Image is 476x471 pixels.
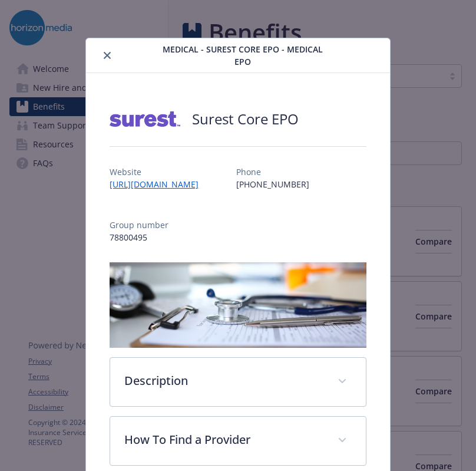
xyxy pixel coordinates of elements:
p: Description [124,372,323,390]
button: close [100,48,114,62]
img: Surest [110,101,180,137]
p: How To Find a Provider [124,431,323,449]
h2: Surest Core EPO [192,109,299,129]
p: Phone [236,166,309,178]
div: Description [110,358,365,406]
a: [URL][DOMAIN_NAME] [110,179,208,190]
p: Group number [110,219,168,231]
img: banner [110,262,366,348]
span: Medical - Surest Core EPO - Medical EPO [154,43,330,68]
div: How To Find a Provider [110,417,365,465]
p: 78800495 [110,231,168,243]
p: Website [110,166,208,178]
p: [PHONE_NUMBER] [236,178,309,190]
